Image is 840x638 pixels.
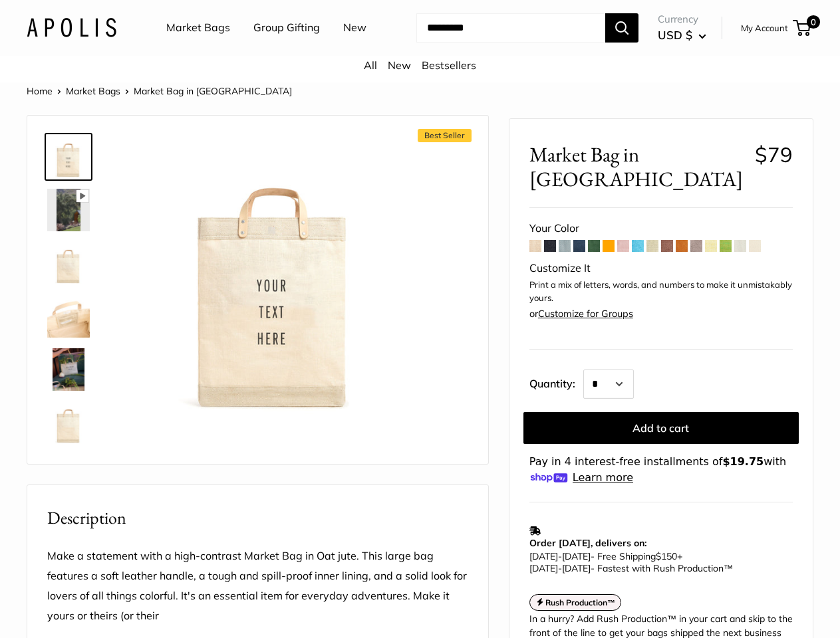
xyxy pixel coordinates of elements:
[47,189,90,231] img: Market Bag in Oat
[529,562,558,574] span: [DATE]
[529,278,793,304] p: Print a mix of letters, words, and numbers to make it unmistakably yours.
[47,242,90,284] img: Market Bag in Oat
[45,346,92,393] a: Market Bag in Oat
[529,259,793,278] div: Customize It
[45,399,92,447] a: Market Bag in Oat
[545,597,615,607] strong: Rush Production™
[364,58,377,72] a: All
[45,292,92,340] a: Market Bag in Oat
[562,562,591,574] span: [DATE]
[529,305,633,323] div: or
[343,18,366,38] a: New
[27,85,53,97] a: Home
[741,20,788,36] a: My Account
[529,219,793,239] div: Your Color
[562,550,591,562] span: [DATE]
[523,412,799,444] button: Add to cart
[47,401,90,444] img: Market Bag in Oat
[538,308,633,320] a: Customize for Groups
[388,58,411,72] a: New
[134,85,292,97] span: Market Bag in [GEOGRAPHIC_DATA]
[416,13,605,43] input: Search...
[253,18,320,38] a: Group Gifting
[27,18,116,37] img: Apolis
[45,186,92,234] a: Market Bag in Oat
[755,142,793,167] span: $79
[47,295,90,338] img: Market Bag in Oat
[558,562,562,574] span: -
[47,136,90,178] img: Market Bag in Oat
[134,136,414,416] img: Market Bag in Oat
[11,587,142,627] iframe: Sign Up via Text for Offers
[47,348,90,391] img: Market Bag in Oat
[656,550,677,562] span: $150
[558,550,562,562] span: -
[45,239,92,287] a: Market Bag in Oat
[658,25,706,46] button: USD $
[45,133,92,181] a: Market Bag in Oat
[422,58,476,72] a: Bestsellers
[529,366,583,399] label: Quantity:
[794,20,811,36] a: 0
[529,537,646,549] strong: Order [DATE], delivers on:
[529,550,786,574] p: - Free Shipping +
[605,13,638,43] button: Search
[658,10,706,29] span: Currency
[658,28,692,42] span: USD $
[529,142,745,191] span: Market Bag in [GEOGRAPHIC_DATA]
[66,85,120,97] a: Market Bags
[47,505,468,531] h2: Description
[418,129,472,142] span: Best Seller
[166,18,230,38] a: Market Bags
[529,550,558,562] span: [DATE]
[27,82,292,100] nav: Breadcrumb
[529,562,733,574] span: - Fastest with Rush Production™
[807,15,820,29] span: 0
